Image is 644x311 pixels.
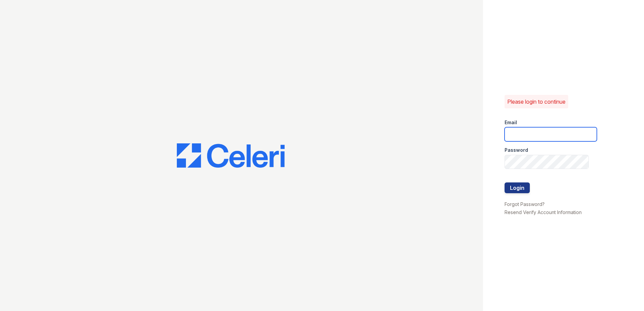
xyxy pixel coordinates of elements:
label: Password [505,147,528,153]
p: Please login to continue [507,98,566,106]
img: CE_Logo_Blue-a8612792a0a2168367f1c8372b55b34899dd931a85d93a1a3d3e32e68fde9ad4.png [177,143,285,168]
label: Email [505,119,517,126]
button: Login [505,182,530,193]
a: Forgot Password? [505,201,545,207]
a: Resend Verify Account Information [505,209,582,215]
